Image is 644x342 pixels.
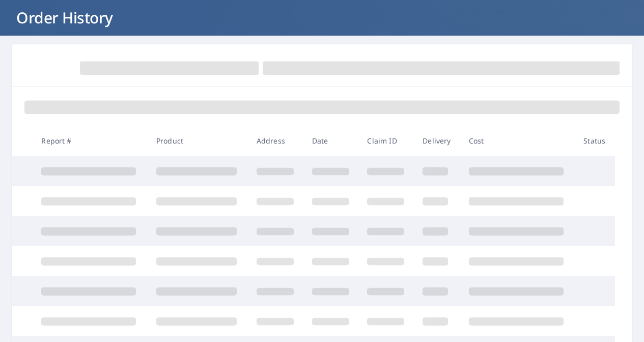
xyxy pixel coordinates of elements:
th: Address [248,126,304,156]
th: Claim ID [359,126,414,156]
th: Report # [33,126,148,156]
th: Product [148,126,248,156]
h1: Order History [12,7,632,28]
th: Cost [461,126,576,156]
th: Date [304,126,359,156]
th: Delivery [414,126,460,156]
th: Status [575,126,615,156]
